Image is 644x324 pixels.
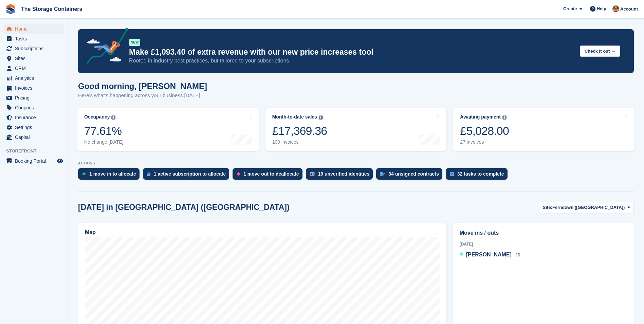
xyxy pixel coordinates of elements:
a: Month-to-date sales £17,369.36 100 invoices [265,108,447,151]
a: menu [3,34,64,43]
p: Make £1,093.40 of extra revenue with our new price increases tool [129,47,574,57]
a: menu [3,64,64,73]
span: Subscriptions [15,44,56,53]
a: The Storage Containers [18,3,85,15]
div: 27 invoices [460,139,509,145]
div: 1 move in to allocate [89,171,136,177]
span: Coupons [15,103,56,112]
div: NEW [129,39,140,46]
span: Invoices [15,83,56,93]
a: 34 unsigned contracts [376,168,446,183]
span: Tasks [15,34,56,43]
a: menu [3,44,64,53]
img: icon-info-grey-7440780725fd019a000dd9b08b2336e03edf1995a4989e88bcd33f0948082b44.svg [111,115,115,120]
a: [PERSON_NAME] 25 [460,251,520,259]
div: 77.61% [84,124,124,138]
button: Site: Ferndown ([GEOGRAPHIC_DATA]) [539,202,634,213]
button: Check it out → [580,46,620,57]
a: menu [3,103,64,112]
img: stora-icon-8386f47178a22dfd0bd8f6a31ec36ba5ce8667c1dd55bd0f319d3a0aa187defe.svg [5,4,16,14]
a: 19 unverified identities [306,168,376,183]
a: 1 move in to allocate [78,168,143,183]
span: Booking Portal [15,156,56,166]
div: [DATE] [460,241,627,247]
a: menu [3,132,64,142]
a: 32 tasks to complete [446,168,511,183]
a: menu [3,93,64,103]
a: menu [3,83,64,93]
div: £5,028.00 [460,124,509,138]
a: menu [3,123,64,132]
span: CRM [15,64,56,73]
span: Create [563,5,577,12]
a: menu [3,24,64,34]
img: price-adjustments-announcement-icon-8257ccfd72463d97f412b2fc003d46551f7dbcb40ab6d574587a9cd5c0d94... [81,28,129,66]
a: menu [3,113,64,122]
a: menu [3,73,64,83]
img: verify_identity-adf6edd0f0f0b5bbfe63781bf79b02c33cf7c696d77639b501bdc392416b5a36.svg [310,172,315,176]
div: £17,369.36 [272,124,327,138]
span: [PERSON_NAME] [466,252,512,257]
h2: Move ins / outs [460,229,627,237]
div: Month-to-date sales [272,114,317,120]
div: No change [DATE] [84,139,124,145]
img: move_ins_to_allocate_icon-fdf77a2bb77ea45bf5b3d319d69a93e2d87916cf1d5bf7949dd705db3b84f3ca.svg [82,172,86,176]
span: Analytics [15,73,56,83]
div: 32 tasks to complete [457,171,504,177]
a: Preview store [56,157,64,165]
a: 1 active subscription to allocate [143,168,233,183]
div: 1 move out to deallocate [243,171,299,177]
h2: [DATE] in [GEOGRAPHIC_DATA] ([GEOGRAPHIC_DATA]) [78,203,290,212]
span: Home [15,24,56,34]
div: 1 active subscription to allocate [154,171,226,177]
div: Awaiting payment [460,114,501,120]
img: task-75834270c22a3079a89374b754ae025e5fb1db73e45f91037f5363f120a921f8.svg [450,172,454,176]
span: Settings [15,123,56,132]
span: Ferndown ([GEOGRAPHIC_DATA]) [552,204,625,211]
span: Sites [15,54,56,63]
span: Pricing [15,93,56,103]
img: active_subscription_to_allocate_icon-d502201f5373d7db506a760aba3b589e785aa758c864c3986d89f69b8ff3... [147,172,150,176]
div: 34 unsigned contracts [388,171,439,177]
div: 19 unverified identities [318,171,370,177]
a: Awaiting payment £5,028.00 27 invoices [453,108,634,151]
img: Kirsty Simpson [612,5,619,12]
img: move_outs_to_deallocate_icon-f764333ba52eb49d3ac5e1228854f67142a1ed5810a6f6cc68b1a99e826820c5.svg [237,172,240,176]
span: Help [597,5,606,12]
p: Rooted in industry best practices, but tailored to your subscriptions. [129,57,574,65]
h2: Map [85,229,96,235]
p: ACTIONS [78,161,634,165]
a: 1 move out to deallocate [233,168,306,183]
img: contract_signature_icon-13c848040528278c33f63329250d36e43548de30e8caae1d1a13099fd9432cc5.svg [380,172,385,176]
img: icon-info-grey-7440780725fd019a000dd9b08b2336e03edf1995a4989e88bcd33f0948082b44.svg [319,115,323,120]
span: Account [620,6,638,13]
span: Insurance [15,113,56,122]
h1: Good morning, [PERSON_NAME] [78,82,207,91]
div: 100 invoices [272,139,327,145]
div: Occupancy [84,114,110,120]
span: Site: [543,204,552,211]
span: Capital [15,132,56,142]
a: menu [3,156,64,166]
a: menu [3,54,64,63]
span: Storefront [6,148,68,155]
img: icon-info-grey-7440780725fd019a000dd9b08b2336e03edf1995a4989e88bcd33f0948082b44.svg [502,115,507,120]
p: Here's what's happening across your business [DATE] [78,92,207,100]
span: 25 [515,253,520,257]
a: Occupancy 77.61% No change [DATE] [77,108,259,151]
